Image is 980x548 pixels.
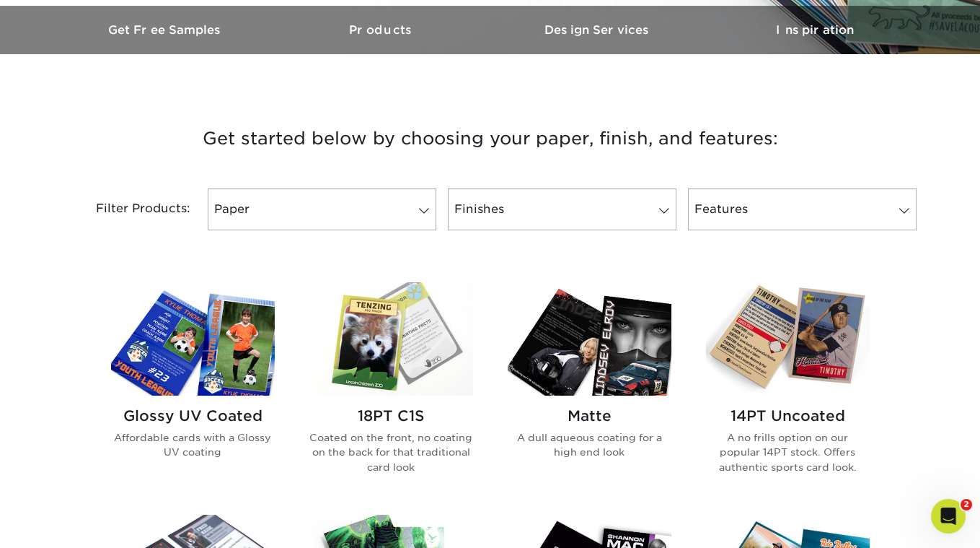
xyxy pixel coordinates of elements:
[274,6,490,54] a: Products
[961,499,972,510] span: 2
[309,407,473,425] h2: 18PT C1S
[208,188,436,230] a: Paper
[448,188,676,230] a: Finishes
[309,282,473,396] img: 18PT C1S Trading Cards
[508,407,671,425] h2: Matte
[508,430,671,460] p: A dull aqueous coating for a high end look
[111,282,275,396] img: Glossy UV Coated Trading Cards
[706,282,870,396] img: 14PT Uncoated Trading Cards
[931,499,966,534] iframe: Intercom live chat
[58,6,274,54] a: Get Free Samples
[4,504,123,543] iframe: Google Customer Reviews
[309,282,473,497] a: 18PT C1S Trading Cards 18PT C1S Coated on the front, no coating on the back for that traditional ...
[309,430,473,474] p: Coated on the front, no coating on the back for that traditional card look
[111,430,275,460] p: Affordable cards with a Glossy UV coating
[706,282,870,497] a: 14PT Uncoated Trading Cards 14PT Uncoated A no frills option on our popular 14PT stock. Offers au...
[508,282,671,497] a: Matte Trading Cards Matte A dull aqueous coating for a high end look
[707,6,923,54] a: Inspiration
[490,6,707,54] a: Design Services
[111,407,275,425] h2: Glossy UV Coated
[508,282,671,396] img: Matte Trading Cards
[707,23,923,37] h3: Inspiration
[274,23,490,37] h3: Products
[706,407,870,425] h2: 14PT Uncoated
[58,23,274,37] h3: Get Free Samples
[688,188,917,230] a: Features
[490,23,707,37] h3: Design Services
[69,106,912,171] h3: Get started below by choosing your paper, finish, and features:
[58,188,202,230] div: Filter Products:
[706,430,870,474] p: A no frills option on our popular 14PT stock. Offers authentic sports card look.
[111,282,275,497] a: Glossy UV Coated Trading Cards Glossy UV Coated Affordable cards with a Glossy UV coating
